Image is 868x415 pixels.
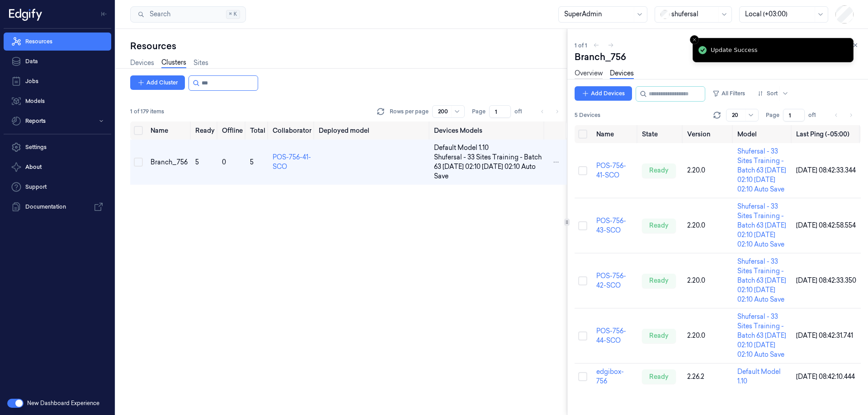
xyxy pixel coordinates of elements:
div: [DATE] 08:42:33.350 [796,276,857,285]
div: Branch_756 [151,158,188,167]
th: Last Ping (-05:00) [793,125,861,143]
th: Total [246,121,269,140]
button: Search⌘K [130,6,246,23]
div: ready [642,369,676,384]
div: Default Model 1.10 [737,367,789,386]
a: POS-756-42-SCO [596,272,626,289]
div: Resources [130,40,567,52]
span: 1 of 1 [575,42,587,49]
a: Clusters [161,58,186,68]
th: Offline [218,121,246,140]
span: of 1 [808,111,823,119]
div: Update Success [711,46,758,55]
div: Shufersal - 33 Sites Training - Batch 63 [DATE] 02:10 [DATE] 02:10 Auto Save [434,153,542,181]
button: Select row [578,221,587,230]
div: [DATE] 08:42:31.741 [796,331,857,340]
a: Data [4,52,111,70]
a: POS-756-41-SCO [596,162,626,179]
a: Resources [4,33,111,51]
th: Collaborator [269,121,315,140]
th: Model [734,125,793,143]
div: ready [642,329,676,343]
a: Support [4,178,111,196]
button: About [4,158,111,176]
span: 5 Devices [575,111,600,119]
a: Models [4,92,111,110]
div: ready [642,163,676,178]
div: Shufersal - 33 Sites Training - Batch 63 [DATE] 02:10 [DATE] 02:10 Auto Save [737,257,789,304]
span: 5 [250,158,254,166]
div: Default Model 1.10 [434,143,542,153]
span: Search [146,9,170,19]
div: Shufersal - 33 Sites Training - Batch 63 [DATE] 02:10 [DATE] 02:10 Auto Save [737,147,789,194]
nav: pagination [536,105,563,118]
span: of 1 [514,107,529,116]
a: POS-756-43-SCO [596,217,626,234]
div: 2.20.0 [687,221,730,230]
div: [DATE] 08:42:58.554 [796,221,857,230]
a: Devices [130,58,154,68]
div: 2.20.0 [687,331,730,340]
button: Add Devices [575,86,632,101]
button: Close toast [690,35,699,44]
nav: pagination [830,109,857,121]
div: Shufersal - 33 Sites Training - Batch 63 [DATE] 02:10 [DATE] 02:10 Auto Save [737,202,789,249]
th: Devices Models [430,121,545,140]
div: Branch_756 [575,51,640,63]
button: All Filters [709,86,749,101]
div: [DATE] 08:42:33.344 [796,166,857,175]
span: Page [766,111,779,119]
button: Select row [578,166,587,175]
button: Add Cluster [130,75,185,90]
a: POS-756-41-SCO [273,153,311,171]
th: Name [147,121,191,140]
span: Page [472,107,486,116]
span: 1 of 179 items [130,107,164,116]
th: Name [593,125,638,143]
button: Select row [578,331,587,340]
div: ready [642,219,676,233]
a: Settings [4,138,111,156]
button: Select all [578,130,587,139]
button: Select row [578,276,587,285]
a: POS-756-44-SCO [596,327,626,345]
th: Deployed model [315,121,430,140]
a: Documentation [4,198,111,216]
div: 2.20.0 [687,166,730,175]
a: Overview [575,69,603,79]
div: 2.26.2 [687,372,730,382]
th: Ready [192,121,218,140]
span: 0 [222,158,226,166]
div: 2.20.0 [687,276,730,285]
button: Select all [134,126,143,135]
div: ready [642,274,676,288]
a: Devices [610,69,634,79]
th: Version [684,125,734,143]
a: edgibox-756 [596,368,624,385]
div: Shufersal - 33 Sites Training - Batch 63 [DATE] 02:10 [DATE] 02:10 Auto Save [737,312,789,359]
th: State [638,125,684,143]
p: Rows per page [390,107,429,116]
button: Reports [4,112,111,130]
button: Select row [578,372,587,381]
button: Select row [134,158,143,167]
button: Toggle Navigation [97,7,111,21]
a: Jobs [4,72,111,90]
span: 5 [195,158,199,166]
div: [DATE] 08:42:10.444 [796,372,857,382]
a: Sites [193,58,208,68]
